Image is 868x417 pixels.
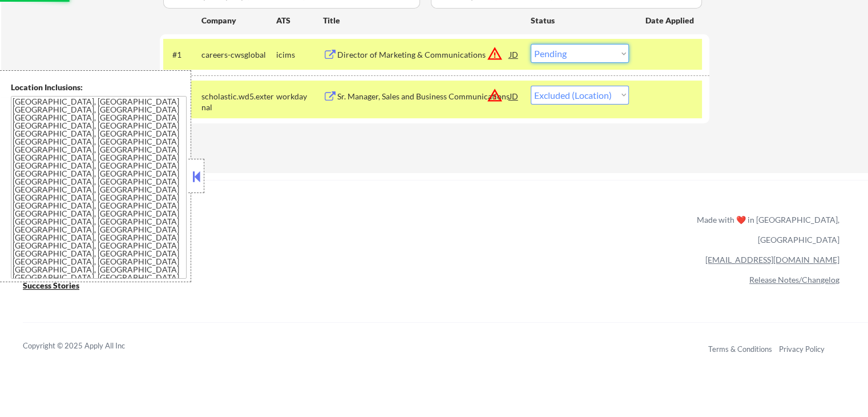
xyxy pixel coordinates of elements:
div: ATS [276,15,323,26]
div: Status [531,10,629,30]
div: workday [276,91,323,102]
div: Location Inclusions: [11,82,187,93]
div: Made with ❤️ in [GEOGRAPHIC_DATA], [GEOGRAPHIC_DATA] [692,210,839,250]
button: warning_amber [487,46,503,62]
div: icims [276,49,323,61]
a: [EMAIL_ADDRESS][DOMAIN_NAME] [705,255,839,264]
div: scholastic.wd5.external [201,91,276,113]
div: careers-cwsglobal [201,49,276,61]
a: Refer & earn free applications 👯‍♀️ [23,226,458,238]
div: Copyright © 2025 Apply All Inc [23,340,154,352]
div: #1 [172,49,192,61]
div: Director of Marketing & Communications [337,49,510,61]
a: Privacy Policy [779,344,825,354]
div: Date Applied [645,15,696,26]
a: Release Notes/Changelog [749,275,839,284]
u: Success Stories [23,280,79,290]
div: JD [508,44,520,65]
div: JD [508,86,520,106]
div: Company [201,15,276,26]
a: Terms & Conditions [708,344,772,354]
div: Sr. Manager, Sales and Business Communications [337,91,510,102]
button: warning_amber [487,87,503,103]
a: Success Stories [23,279,95,294]
div: Title [323,15,520,26]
